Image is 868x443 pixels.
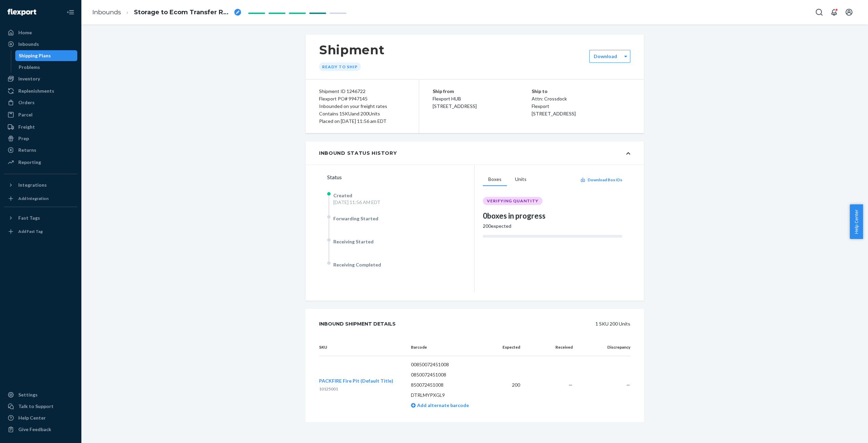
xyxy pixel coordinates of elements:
[4,389,77,400] a: Settings
[134,8,232,17] span: Storage to Ecom Transfer RP5PMOTV6H36M
[319,317,396,331] div: Inbound Shipment Details
[4,412,77,423] a: Help Center
[4,122,77,132] a: Freight
[626,382,630,388] span: —
[406,339,492,356] th: Barcode
[411,392,487,399] p: DTRLMYPXGL9
[319,339,406,356] th: SKU
[92,8,121,16] a: Inbounds
[492,339,526,356] th: Expected
[18,147,36,153] div: Returns
[64,5,77,19] button: Close Navigation
[319,150,397,156] div: Inbound Status History
[532,103,631,110] p: Flexport
[18,29,32,36] div: Home
[15,50,78,61] a: Shipping Plans
[4,109,77,120] a: Parcel
[532,95,631,103] p: Attn: Crossdock
[411,361,487,368] p: 00850072451008
[18,215,40,221] div: Fast Tags
[483,223,622,229] div: 200 expected
[827,5,841,19] button: Open notifications
[4,213,77,223] button: Fast Tags
[18,182,47,188] div: Integrations
[4,39,77,50] a: Inbounds
[4,180,77,190] button: Integrations
[433,96,477,109] span: Flexport HUB [STREET_ADDRESS]
[18,135,29,142] div: Prep
[319,378,393,384] span: PACKFIRE Fire Pit (Default Title)
[18,159,41,166] div: Reporting
[526,339,578,356] th: Received
[18,228,43,234] div: Add Fast Tag
[812,5,826,19] button: Open Search Box
[15,62,78,73] a: Problems
[18,99,35,106] div: Orders
[4,73,77,84] a: Inventory
[319,386,338,391] span: 10125001
[411,402,469,408] a: Add alternate barcode
[4,193,77,204] a: Add Integration
[18,111,33,118] div: Parcel
[327,173,474,181] div: Status
[18,403,54,410] div: Talk to Support
[411,317,630,331] div: 1 SKU 200 Units
[18,124,35,130] div: Freight
[333,216,378,221] span: Forwarding Started
[580,177,622,183] button: Download Box IDs
[411,371,487,378] p: 0850072451008
[4,97,77,108] a: Orders
[319,377,393,384] button: PACKFIRE Fire Pit (Default Title)
[483,173,507,186] button: Boxes
[4,86,77,96] a: Replenishments
[433,88,532,95] p: Ship from
[569,382,573,388] span: —
[532,111,576,116] span: [STREET_ADDRESS]
[18,75,40,82] div: Inventory
[487,198,538,204] span: VERIFYING QUANTITY
[416,402,469,408] span: Add alternate barcode
[18,88,54,94] div: Replenishments
[18,414,46,421] div: Help Center
[594,53,617,60] label: Download
[578,339,630,356] th: Discrepancy
[319,117,405,125] div: Placed on [DATE] 11:56 am EDT
[19,64,40,71] div: Problems
[19,52,51,59] div: Shipping Plans
[532,88,631,95] p: Ship to
[4,133,77,144] a: Prep
[18,196,48,201] div: Add Integration
[319,110,405,117] div: Contains 1 SKU and 200 Units
[333,262,381,267] span: Receiving Completed
[492,356,526,414] td: 200
[319,62,361,71] div: Ready to ship
[4,145,77,155] a: Returns
[4,157,77,168] a: Reporting
[333,199,380,206] div: [DATE] 11:56 AM EDT
[510,173,532,186] button: Units
[4,27,77,38] a: Home
[319,103,405,110] div: Inbounded on your freight rates
[18,426,51,433] div: Give Feedback
[411,382,487,388] p: 850072451008
[333,192,352,198] span: Created
[87,2,246,22] ol: breadcrumbs
[333,239,374,244] span: Receiving Started
[842,5,856,19] button: Open account menu
[4,401,77,412] a: Talk to Support
[7,9,36,16] img: Flexport logo
[4,226,77,237] a: Add Fast Tag
[319,88,405,95] div: Shipment ID 1246722
[319,95,405,103] div: Flexport PO# 9947145
[319,43,384,57] h1: Shipment
[4,424,77,435] button: Give Feedback
[18,391,38,398] div: Settings
[850,204,863,239] button: Help Center
[18,41,39,48] div: Inbounds
[483,210,622,221] div: 0 boxes in progress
